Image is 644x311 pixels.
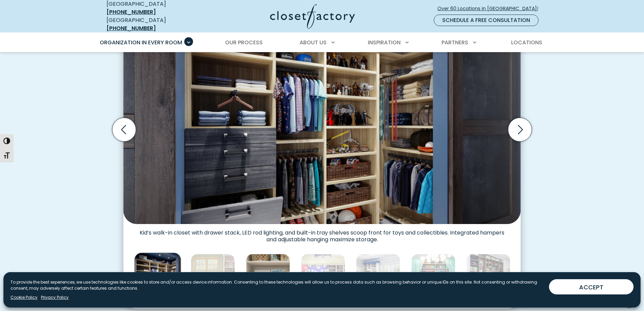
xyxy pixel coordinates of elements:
[368,39,401,46] span: Inspiration
[41,294,69,301] a: Privacy Policy
[437,5,544,12] span: Over 60 Locations in [GEOGRAPHIC_DATA]!
[300,39,327,46] span: About Us
[442,39,468,46] span: Partners
[549,279,634,294] button: ACCEPT
[466,254,510,298] img: Closet system with built-in changing station and pull-down hampers.
[246,254,290,298] img: Custom children's book shelf
[106,8,156,16] a: [PHONE_NUMBER]
[10,294,38,301] a: Cookie Policy
[225,39,263,46] span: Our Process
[437,3,544,15] a: Over 60 Locations in [GEOGRAPHIC_DATA]!
[505,115,534,144] button: Next slide
[511,39,542,46] span: Locations
[191,254,235,298] img: Built-in window seat bench with hidden toy storage and custom book shelves
[106,16,205,32] div: [GEOGRAPHIC_DATA]
[301,254,345,298] img: Corner desk and custom built in shelving for kids bedroom
[135,253,181,299] img: Kids closet with sports bin storage and adjustable shelving
[10,279,544,291] p: To provide the best experiences, we use technologies like cookies to store and/or access device i...
[270,4,355,29] img: Closet Factory Logo
[434,15,539,26] a: Schedule a Free Consultation
[123,16,521,224] img: Kids closet with sports bin storage and adjustable shelving
[356,254,400,298] img: Red, white, and blue melamine built in cabinetry with built-in desk.
[411,254,455,298] img: Children's closet with double handing rods and quilted fabric pull-out baskets.
[106,24,156,32] a: [PHONE_NUMBER]
[100,39,182,46] span: Organization in Every Room
[95,33,549,52] nav: Primary Menu
[123,224,521,243] figcaption: Kid’s walk-in closet with drawer stack, LED rod lighting, and built-in tray shelves scoop front f...
[110,115,139,144] button: Previous slide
